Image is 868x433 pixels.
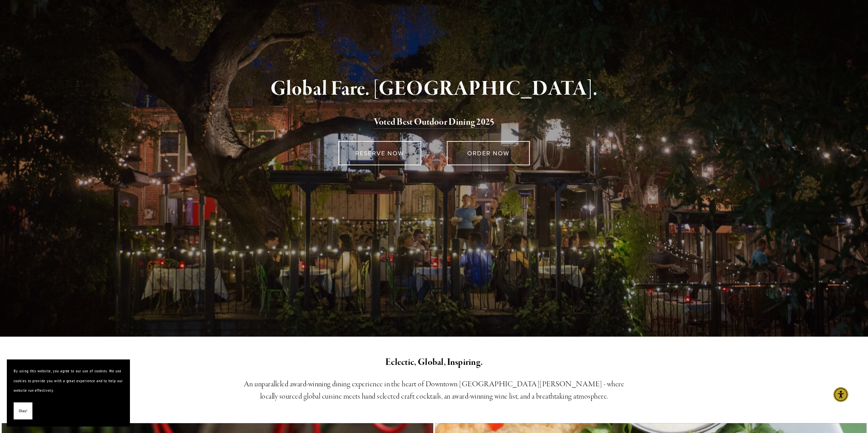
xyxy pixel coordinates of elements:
h2: Eclectic, Global, Inspiring. [235,355,633,370]
a: ORDER NOW [447,141,530,165]
strong: Global Fare. [GEOGRAPHIC_DATA]. [270,76,598,102]
a: Voted Best Outdoor Dining 202 [373,116,490,129]
span: Okay! [19,406,27,416]
h3: An unparalleled award-winning dining experience in the heart of Downtown [GEOGRAPHIC_DATA][PERSON... [235,378,633,403]
section: Cookie banner [7,359,130,426]
div: Accessibility Menu [833,387,848,402]
h2: 5 [235,115,633,129]
a: RESERVE NOW [338,141,421,165]
p: By using this website, you agree to our use of cookies. We use cookies to provide you with a grea... [14,366,123,396]
button: Okay! [14,402,32,420]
